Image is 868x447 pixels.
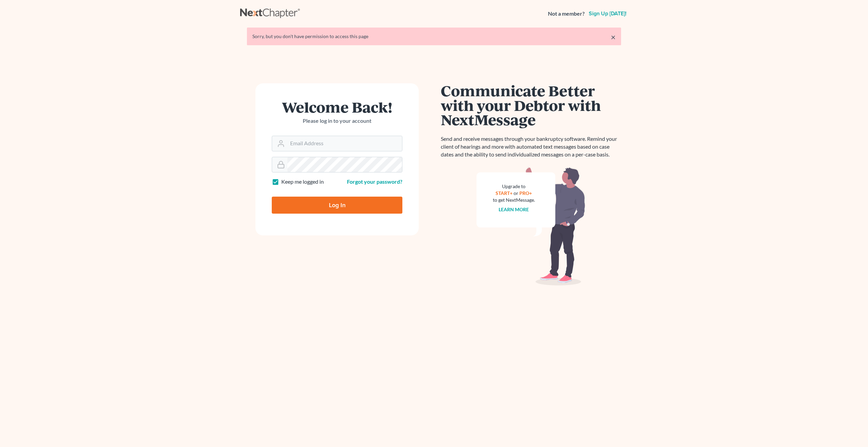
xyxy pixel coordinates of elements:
div: to get NextMessage. [493,197,535,203]
a: × [611,33,616,41]
span: or [514,190,519,196]
h1: Communicate Better with your Debtor with NextMessage [441,83,621,127]
img: nextmessage_bg-59042aed3d76b12b5cd301f8e5b87938c9018125f34e5fa2b7a6b67550977c72.svg [477,167,585,286]
a: Forgot your password? [347,178,402,185]
div: Upgrade to [493,183,535,190]
input: Email Address [287,136,402,151]
a: PRO+ [520,190,532,196]
p: Please log in to your account [272,117,402,125]
strong: Not a member? [548,10,585,18]
p: Send and receive messages through your bankruptcy software. Remind your client of hearings and mo... [441,135,621,159]
h1: Welcome Back! [272,100,402,114]
div: Sorry, but you don't have permission to access this page [252,33,616,40]
label: Keep me logged in [281,178,324,186]
a: START+ [496,190,513,196]
a: Learn more [499,206,529,212]
input: Log In [272,197,402,214]
a: Sign up [DATE]! [587,11,628,16]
